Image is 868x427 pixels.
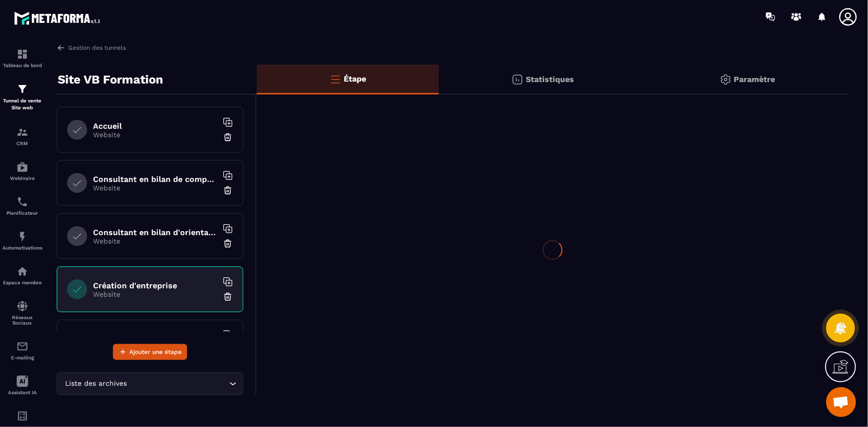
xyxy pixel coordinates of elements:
[93,131,217,139] p: Website
[2,141,42,146] p: CRM
[57,43,126,52] a: Gestion des tunnels
[329,73,341,85] img: bars-o.4a397970.svg
[2,97,42,111] p: Tunnel de vente Site web
[2,154,42,188] a: automationsautomationsWebinaire
[223,132,233,142] img: trash
[16,231,28,243] img: automations
[826,387,856,417] div: Ouvrir le chat
[63,378,129,389] span: Liste des archives
[16,341,28,352] img: email
[16,196,28,208] img: scheduler
[223,292,233,302] img: trash
[93,184,217,192] p: Website
[2,390,42,395] p: Assistant IA
[2,175,42,181] p: Webinaire
[93,281,217,290] h6: Création d'entreprise
[2,119,42,154] a: formationformationCRM
[223,239,233,249] img: trash
[2,223,42,258] a: automationsautomationsAutomatisations
[16,48,28,60] img: formation
[93,121,217,131] h6: Accueil
[2,280,42,285] p: Espace membre
[16,265,28,277] img: automations
[223,185,233,195] img: trash
[2,368,42,403] a: Assistant IA
[129,347,182,357] span: Ajouter une étape
[2,63,42,68] p: Tableau de bord
[526,75,574,84] p: Statistiques
[16,410,28,422] img: accountant
[93,290,217,298] p: Website
[93,228,217,237] h6: Consultant en bilan d'orientation
[2,293,42,333] a: social-networksocial-networkRéseaux Sociaux
[2,76,42,119] a: formationformationTunnel de vente Site web
[344,74,366,84] p: Étape
[2,245,42,251] p: Automatisations
[2,188,42,223] a: schedulerschedulerPlanificateur
[113,344,187,360] button: Ajouter une étape
[129,378,227,389] input: Search for option
[2,210,42,216] p: Planificateur
[511,74,523,85] img: stats.20deebd0.svg
[16,161,28,173] img: automations
[734,75,775,84] p: Paramètre
[2,315,42,326] p: Réseaux Sociaux
[2,258,42,293] a: automationsautomationsEspace membre
[93,237,217,245] p: Website
[57,43,66,52] img: arrow
[16,300,28,312] img: social-network
[2,333,42,368] a: emailemailE-mailing
[57,372,243,395] div: Search for option
[93,174,217,184] h6: Consultant en bilan de compétences
[2,41,42,76] a: formationformationTableau de bord
[58,70,163,89] p: Site VB Formation
[14,9,103,27] img: logo
[720,74,732,85] img: setting-gr.5f69749f.svg
[16,126,28,138] img: formation
[16,83,28,95] img: formation
[2,355,42,360] p: E-mailing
